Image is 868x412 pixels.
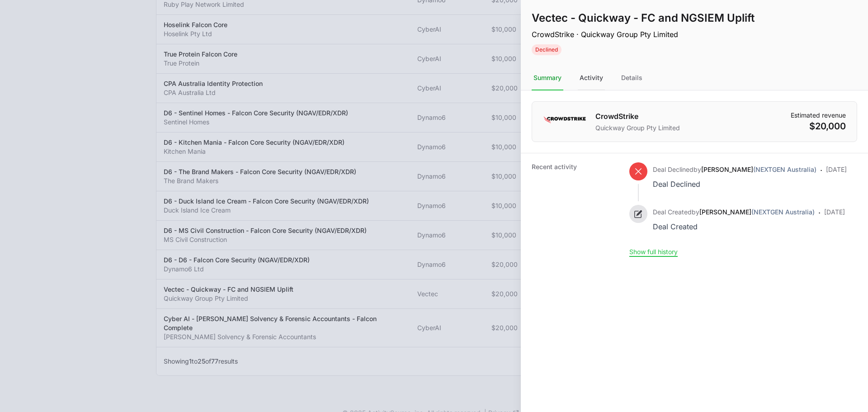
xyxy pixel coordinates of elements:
[619,66,644,90] div: Details
[595,111,680,122] h1: CrowdStrike
[791,111,846,120] dt: Estimated revenue
[629,162,847,247] ul: Activity history timeline
[701,166,816,173] a: [PERSON_NAME](NEXTGEN Australia)
[653,178,816,190] div: Deal Declined
[595,123,680,133] p: Quickway Group Pty Limited
[753,166,816,173] span: (NEXTGEN Australia)
[532,11,755,25] h1: Vectec - Quickway - FC and NGSIEM Uplift
[578,66,605,90] div: Activity
[791,120,846,133] dd: $20,000
[653,208,815,217] p: by
[826,166,847,173] time: [DATE]
[532,162,618,256] dt: Recent activity
[653,208,692,216] span: Deal Created
[818,207,821,233] span: ·
[820,164,822,190] span: ·
[532,29,755,40] p: CrowdStrike · Quickway Group Pty Limited
[751,208,815,216] span: (NEXTGEN Australia)
[824,208,845,216] time: [DATE]
[653,165,816,174] p: by
[629,248,678,256] button: Show full history
[699,208,815,216] a: [PERSON_NAME](NEXTGEN Australia)
[653,166,693,173] span: Deal Declined
[543,111,586,129] img: CrowdStrike
[831,11,857,55] div: Deal actions
[653,220,815,233] div: Deal Created
[532,66,563,90] div: Summary
[521,66,868,90] nav: Tabs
